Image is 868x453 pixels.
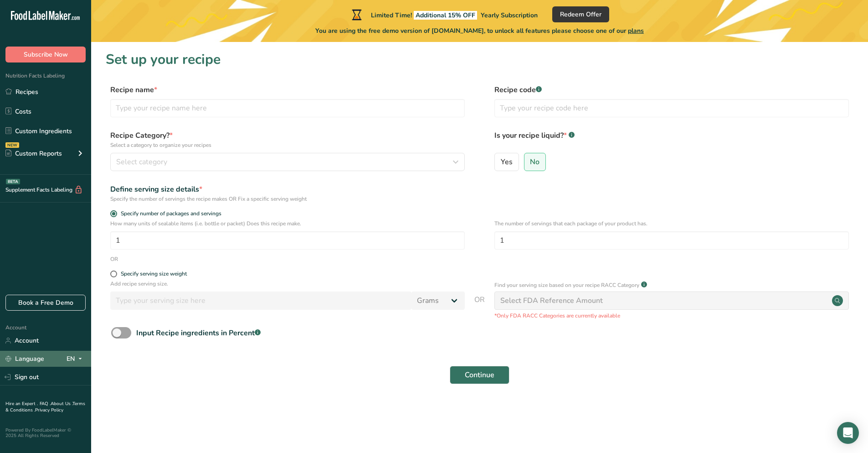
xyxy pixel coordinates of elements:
[110,280,465,288] p: Add recipe serving size.
[450,366,509,384] button: Continue
[5,295,86,311] a: Book a Free Demo
[117,210,221,217] span: Specify number of packages and servings
[552,6,609,22] button: Redeem Offer
[67,354,86,364] div: EN
[5,47,86,62] button: Subscribe Now
[110,184,465,195] div: Define serving size details
[6,179,20,184] div: BETA
[481,11,538,20] span: Yearly Subscription
[5,351,44,367] a: Language
[51,401,72,407] a: About Us .
[110,99,465,117] input: Type your recipe name here
[494,84,849,95] label: Recipe code
[110,153,465,171] button: Select category
[494,219,849,228] p: The number of servings that each package of your product has.
[110,130,465,149] label: Recipe Category?
[110,84,465,95] label: Recipe name
[110,219,465,228] p: How many units of sealable items (i.e. bottle or packet) Does this recipe make.
[110,292,411,310] input: Type your serving size here
[35,407,63,413] a: Privacy Policy
[5,149,62,158] div: Custom Reports
[110,195,465,203] div: Specify the number of servings the recipe makes OR Fix a specific serving weight
[350,9,538,20] div: Limited Time!
[24,50,68,59] span: Subscribe Now
[474,294,485,320] span: OR
[110,141,465,149] p: Select a category to organize your recipes
[5,142,19,148] div: NEW
[494,99,849,117] input: Type your recipe code here
[494,130,849,149] label: Is your recipe liquid?
[315,26,644,36] span: You are using the free demo version of [DOMAIN_NAME], to unlock all features please choose one of...
[5,427,86,438] div: Powered By FoodLabelMaker © 2025 All Rights Reserved
[414,11,477,20] span: Additional 15% OFF
[837,422,859,444] div: Open Intercom Messenger
[106,49,853,70] h1: Set up your recipe
[5,401,38,407] a: Hire an Expert .
[530,157,539,167] span: No
[465,370,494,380] span: Continue
[116,156,167,167] span: Select category
[560,10,601,19] span: Redeem Offer
[494,281,639,289] p: Find your serving size based on your recipe RACC Category
[136,328,261,338] div: Input Recipe ingredients in Percent
[500,295,603,306] div: Select FDA Reference Amount
[121,271,187,277] div: Specify serving size weight
[40,401,51,407] a: FAQ .
[5,401,85,413] a: Terms & Conditions .
[628,26,644,35] span: plans
[110,255,118,263] div: OR
[501,157,513,167] span: Yes
[494,312,849,320] p: *Only FDA RACC Categories are currently available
